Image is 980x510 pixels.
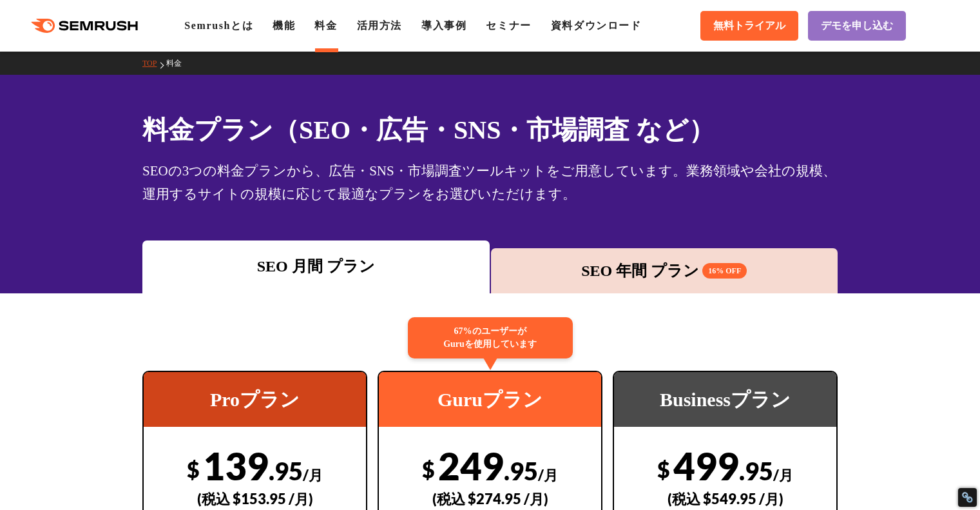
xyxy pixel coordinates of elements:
[303,466,323,484] span: /月
[821,19,893,33] span: デモを申し込む
[408,317,573,358] div: 67%のユーザーが Guruを使用しています
[184,20,253,31] a: Semrushとは
[142,159,838,206] div: SEOの3つの料金プランから、広告・SNS・市場調査ツールキットをご用意しています。業務領域や会社の規模、運用するサイトの規模に応じて最適なプランをお選びいただけます。
[702,263,747,279] span: 16% OFF
[166,59,191,68] a: 料金
[187,456,200,482] span: $
[142,111,838,149] h1: 料金プラン（SEO・広告・SNS・市場調査 など）
[504,456,538,485] span: .95
[961,491,974,504] div: Restore Info Box &#10;&#10;NoFollow Info:&#10; META-Robots NoFollow: &#09;false&#10; META-Robots ...
[773,466,793,484] span: /月
[713,19,785,33] span: 無料トライアル
[379,372,601,427] div: Guruプラン
[486,20,531,31] a: セミナー
[808,11,906,41] a: デモを申し込む
[538,466,558,484] span: /月
[144,372,366,427] div: Proプラン
[314,20,337,31] a: 料金
[273,20,295,31] a: 機能
[551,20,642,31] a: 資料ダウンロード
[700,11,798,41] a: 無料トライアル
[497,259,832,282] div: SEO 年間 プラン
[357,20,402,31] a: 活用方法
[421,20,466,31] a: 導入事例
[269,456,303,485] span: .95
[142,59,166,68] a: TOP
[739,456,773,485] span: .95
[657,456,670,482] span: $
[422,456,435,482] span: $
[149,255,483,278] div: SEO 月間 プラン
[614,372,836,427] div: Businessプラン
